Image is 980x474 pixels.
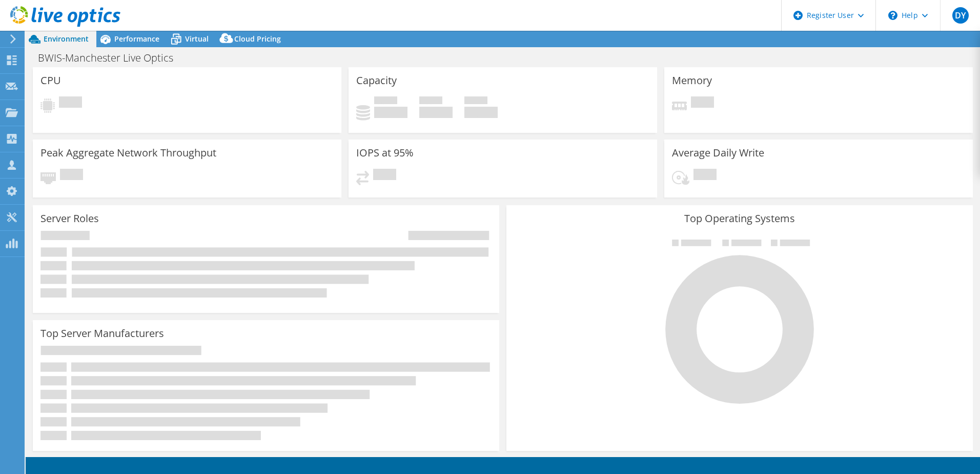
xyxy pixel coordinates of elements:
span: DY [952,7,969,24]
h3: Peak Aggregate Network Throughput [40,147,216,159]
span: Pending [373,169,396,183]
h3: Server Roles [40,213,99,224]
span: Free [419,96,442,107]
span: Environment [44,34,89,44]
svg: \n [888,11,897,20]
h4: 0 GiB [464,107,498,118]
h3: Top Server Manufacturers [40,328,164,339]
h4: 0 GiB [419,107,453,118]
h3: CPU [40,75,61,86]
h3: Average Daily Write [672,147,764,159]
span: Pending [60,169,83,183]
span: Pending [693,169,717,183]
h3: Top Operating Systems [514,213,965,224]
span: Pending [59,96,82,110]
span: Performance [114,34,159,44]
h1: BWIS-Manchester Live Optics [33,52,189,64]
span: Pending [691,96,714,110]
h3: Capacity [356,75,397,86]
span: Total [464,96,487,107]
span: Used [374,96,397,107]
span: Cloud Pricing [234,34,281,44]
h3: Memory [672,75,712,86]
h4: 0 GiB [374,107,407,118]
span: Virtual [185,34,209,44]
h3: IOPS at 95% [356,147,414,159]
